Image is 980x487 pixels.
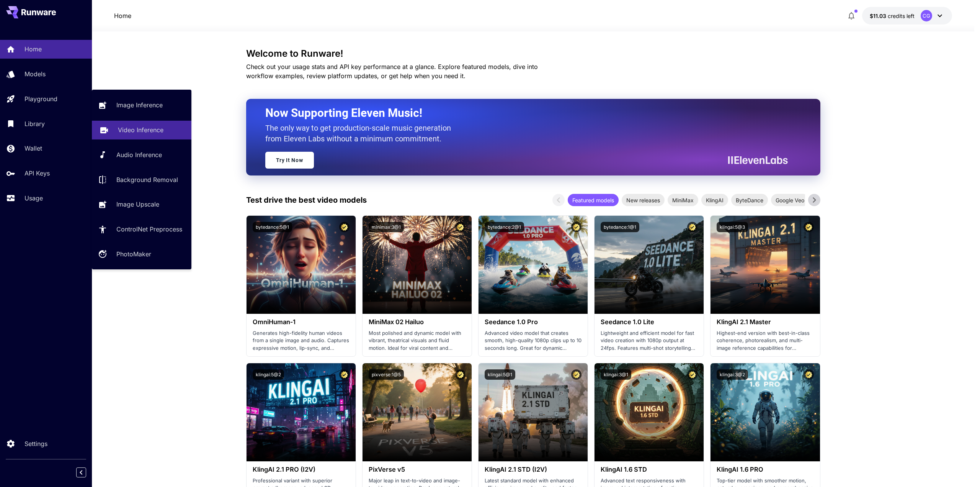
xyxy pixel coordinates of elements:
button: Certified Model – Vetted for best performance and includes a commercial license. [339,222,350,232]
p: Wallet [24,144,42,153]
p: Highest-end version with best-in-class coherence, photorealism, and multi-image reference capabil... [717,330,813,352]
p: Audio Inference [116,150,162,159]
span: KlingAI [701,196,728,204]
p: PhotoMaker [116,249,151,259]
button: Collapse sidebar [76,467,86,477]
a: Background Removal [92,170,191,189]
h3: KlingAI 2.1 Master [717,318,813,326]
a: Video Inference [92,121,191,139]
p: Most polished and dynamic model with vibrant, theatrical visuals and fluid motion. Ideal for vira... [369,330,465,352]
button: Certified Model – Vetted for best performance and includes a commercial license. [804,369,814,380]
nav: breadcrumb [114,11,131,20]
a: Image Inference [92,96,191,115]
p: Library [24,119,45,128]
button: bytedance:1@1 [601,222,639,232]
img: alt [595,216,704,314]
p: Usage [24,193,43,203]
p: Lightweight and efficient model for fast video creation with 1080p output at 24fps. Features mult... [601,330,697,352]
img: alt [363,216,472,314]
button: Certified Model – Vetted for best performance and includes a commercial license. [804,222,814,232]
h3: PixVerse v5 [369,466,465,473]
p: Settings [24,439,47,448]
button: klingai:5@3 [717,222,748,232]
a: Audio Inference [92,146,191,164]
button: Certified Model – Vetted for best performance and includes a commercial license. [571,369,581,380]
h3: KlingAI 1.6 STD [601,466,697,473]
button: Certified Model – Vetted for best performance and includes a commercial license. [687,222,697,232]
h3: Seedance 1.0 Pro [485,318,581,326]
a: Try It Now [265,152,314,169]
button: Certified Model – Vetted for best performance and includes a commercial license. [571,222,581,232]
button: klingai:5@2 [253,369,284,380]
span: New releases [622,196,665,204]
h3: Welcome to Runware! [246,48,820,59]
h2: Now Supporting Eleven Music! [265,106,782,120]
span: ByteDance [731,196,768,204]
span: Featured models [568,196,619,204]
a: ControlNet Preprocess [92,220,191,239]
img: alt [247,363,356,461]
p: Advanced video model that creates smooth, high-quality 1080p clips up to 10 seconds long. Great f... [485,330,581,352]
p: The only way to get production-scale music generation from Eleven Labs without a minimum commitment. [265,123,457,144]
h3: MiniMax 02 Hailuo [369,318,465,326]
span: $11.03 [870,13,888,19]
p: Home [114,11,131,20]
p: Image Inference [116,100,163,110]
button: Certified Model – Vetted for best performance and includes a commercial license. [455,222,465,232]
span: MiniMax [668,196,698,204]
img: alt [710,216,820,314]
p: Playground [24,94,57,103]
button: klingai:3@1 [601,369,631,380]
img: alt [595,363,704,461]
button: minimax:3@1 [369,222,404,232]
span: Check out your usage stats and API key performance at a glance. Explore featured models, dive int... [246,63,538,80]
div: CG [921,10,932,21]
img: alt [479,363,588,461]
p: Models [24,69,46,79]
h3: Seedance 1.0 Lite [601,318,697,326]
p: Video Inference [118,125,163,134]
img: alt [363,363,472,461]
p: Test drive the best video models [246,194,367,206]
button: pixverse:1@5 [369,369,404,380]
button: $11.0308 [862,7,952,25]
a: Image Upscale [92,195,191,214]
p: Background Removal [116,175,178,184]
button: klingai:3@2 [717,369,748,380]
img: alt [247,216,356,314]
p: ControlNet Preprocess [116,225,182,234]
h3: KlingAI 1.6 PRO [717,466,813,473]
img: alt [710,363,820,461]
button: Certified Model – Vetted for best performance and includes a commercial license. [339,369,350,380]
div: $11.0308 [870,12,915,20]
p: API Keys [24,169,50,178]
span: Google Veo [771,196,809,204]
button: bytedance:2@1 [485,222,524,232]
h3: KlingAI 2.1 PRO (I2V) [253,466,350,473]
button: klingai:5@1 [485,369,515,380]
button: bytedance:5@1 [253,222,292,232]
button: Certified Model – Vetted for best performance and includes a commercial license. [455,369,465,380]
h3: KlingAI 2.1 STD (I2V) [485,466,581,473]
a: PhotoMaker [92,245,191,264]
p: Home [24,44,42,54]
p: Image Upscale [116,200,159,209]
p: Generates high-fidelity human videos from a single image and audio. Captures expressive motion, l... [253,330,350,352]
button: Certified Model – Vetted for best performance and includes a commercial license. [687,369,697,380]
span: credits left [888,13,915,19]
div: Collapse sidebar [82,466,92,479]
img: alt [479,216,588,314]
h3: OmniHuman‑1 [253,318,350,326]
